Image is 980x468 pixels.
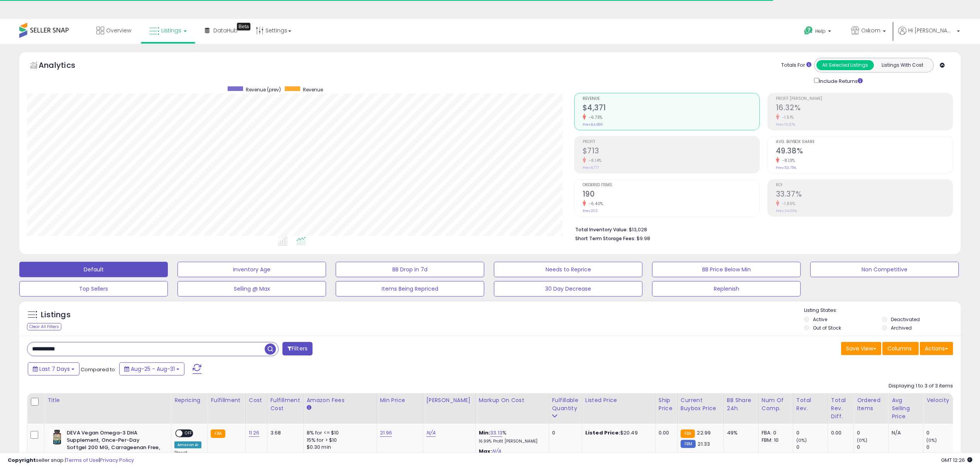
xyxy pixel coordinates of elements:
[552,396,579,412] div: Fulfillable Quantity
[776,140,953,144] span: Avg. Buybox Share
[779,114,794,120] small: -1.51%
[926,437,937,443] small: (0%)
[857,429,888,436] div: 0
[908,27,955,34] span: Hi [PERSON_NAME]
[813,316,827,323] label: Active
[47,396,168,404] div: Title
[479,439,543,444] p: 16.99% Profit [PERSON_NAME]
[776,183,953,187] span: ROI
[479,429,543,444] div: %
[307,429,371,436] div: 8% for <= $10
[575,235,635,242] b: Short Term Storage Fees:
[698,440,710,448] span: 21.33
[659,396,674,412] div: Ship Price
[776,122,795,127] small: Prev: 16.57%
[857,396,885,412] div: Ordered Items
[845,19,892,44] a: Oxkom
[494,262,642,277] button: Needs to Reprice
[659,429,671,436] div: 0.00
[776,146,953,157] h2: 49.38%
[575,226,628,233] b: Total Inventory Value:
[479,396,546,404] div: Markup on Cost
[831,429,848,436] div: 0.00
[841,342,881,355] button: Save View
[781,62,811,69] div: Totals For
[779,158,795,163] small: -8.13%
[889,382,953,390] div: Displaying 1 to 3 of 3 items
[490,429,502,437] a: 33.13
[19,262,168,277] button: Default
[307,404,311,411] small: Amazon Fees.
[182,430,195,437] span: OFF
[727,429,752,436] div: 49%
[762,437,787,444] div: FBM: 10
[211,396,242,404] div: Fulfillment
[776,190,953,200] h2: 33.37%
[8,457,134,464] div: seller snap | |
[237,23,250,30] div: Tooltip anchor
[887,345,912,352] span: Columns
[174,396,204,404] div: Repricing
[898,27,960,44] a: Hi [PERSON_NAME]
[583,190,759,200] h2: 190
[816,60,874,70] button: All Selected Listings
[681,440,696,448] small: FBM
[336,262,484,277] button: BB Drop in 7d
[798,20,839,44] a: Help
[174,441,201,448] div: Amazon AI
[926,444,958,451] div: 0
[250,19,297,42] a: Settings
[494,281,642,296] button: 30 Day Decrease
[380,396,420,404] div: Min Price
[177,262,326,277] button: Inventory Age
[307,396,373,404] div: Amazon Fees
[479,429,490,436] b: Min:
[681,429,695,438] small: FBA
[585,429,620,436] b: Listed Price:
[804,26,813,35] i: Get Help
[586,158,602,163] small: -8.14%
[100,456,134,464] a: Privacy Policy
[81,366,116,373] span: Compared to:
[762,429,787,436] div: FBA: 0
[586,201,603,207] small: -6.40%
[270,429,297,436] div: 3.68
[804,307,961,314] p: Listing States:
[831,396,850,421] div: Total Rev. Diff.
[926,429,958,436] div: 0
[131,365,175,373] span: Aug-25 - Aug-31
[808,76,872,85] div: Include Returns
[776,103,953,114] h2: 16.32%
[39,365,70,373] span: Last 7 Days
[652,281,801,296] button: Replenish
[66,456,99,464] a: Terms of Use
[583,183,759,187] span: Ordered Items
[776,97,953,101] span: Profit [PERSON_NAME]
[796,444,828,451] div: 0
[199,19,243,42] a: DataHub
[583,209,598,213] small: Prev: 203
[796,429,828,436] div: 0
[796,396,825,412] div: Total Rev.
[426,429,436,437] a: N/A
[282,342,313,355] button: Filters
[583,97,759,101] span: Revenue
[307,444,371,451] div: $0.30 min
[637,235,650,242] span: $9.98
[586,114,603,120] small: -6.73%
[303,86,323,93] span: Revenue
[144,19,193,42] a: Listings
[106,27,131,34] span: Overview
[39,60,90,72] h5: Analytics
[585,396,652,404] div: Listed Price
[813,325,841,331] label: Out of Stock
[796,437,807,443] small: (0%)
[583,146,759,157] h2: $713
[583,140,759,144] span: Profit
[776,209,797,213] small: Prev: 34.00%
[211,429,225,438] small: FBA
[857,444,888,451] div: 0
[697,429,711,436] span: 22.99
[779,201,796,207] small: -1.85%
[861,27,880,34] span: Oxkom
